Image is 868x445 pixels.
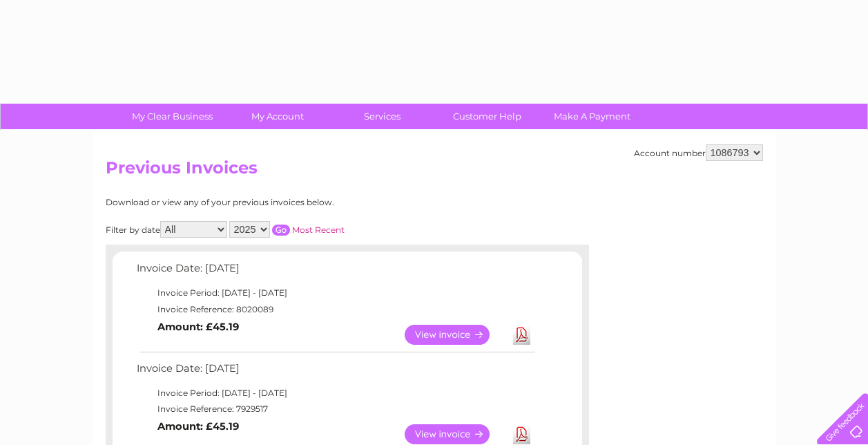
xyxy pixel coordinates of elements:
td: Invoice Period: [DATE] - [DATE] [133,385,537,401]
b: Amount: £45.19 [157,420,239,433]
div: Download or view any of your previous invoices below. [106,198,468,207]
a: View [405,424,506,444]
a: My Account [220,104,334,129]
td: Invoice Date: [DATE] [133,259,537,285]
a: My Clear Business [115,104,229,129]
a: View [405,325,506,345]
td: Invoice Reference: 8020089 [133,301,537,318]
a: Services [325,104,439,129]
a: Download [513,424,530,444]
a: Most Recent [292,225,345,235]
div: Filter by date [106,221,468,238]
h2: Previous Invoices [106,158,763,184]
a: Customer Help [430,104,544,129]
td: Invoice Period: [DATE] - [DATE] [133,285,537,301]
a: Download [513,325,530,345]
div: Account number [634,144,763,161]
b: Amount: £45.19 [157,321,239,333]
td: Invoice Date: [DATE] [133,359,537,385]
a: Make A Payment [535,104,649,129]
td: Invoice Reference: 7929517 [133,401,537,417]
